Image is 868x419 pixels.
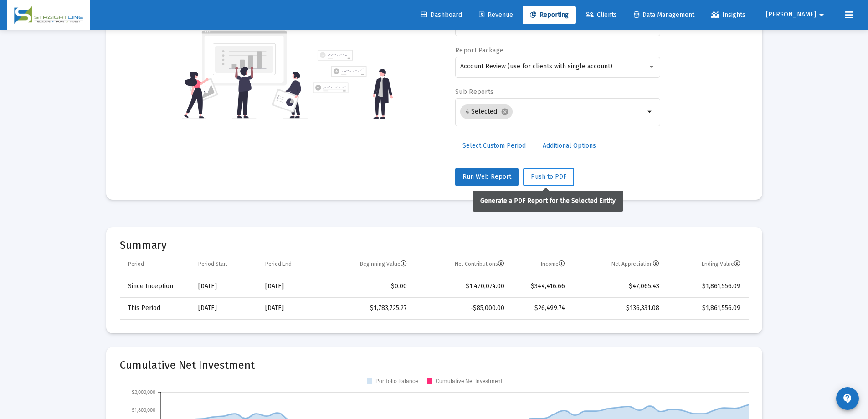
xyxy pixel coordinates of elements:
[313,50,393,119] img: reporting-alt
[501,108,509,116] mat-icon: cancel
[634,11,694,19] span: Data Management
[586,11,617,19] span: Clients
[530,11,569,19] span: Reporting
[322,297,413,319] td: $1,783,725.27
[479,11,513,19] span: Revenue
[842,393,853,404] mat-icon: contact_support
[120,253,749,320] div: Data grid
[198,282,252,291] div: [DATE]
[571,275,666,297] td: $47,065.43
[455,47,503,54] label: Report Package
[702,260,740,268] div: Ending Value
[666,297,748,319] td: $1,861,556.09
[414,6,469,24] a: Dashboard
[413,275,511,297] td: $1,470,074.00
[455,168,519,186] button: Run Web Report
[455,260,504,268] div: Net Contributions
[627,6,702,24] a: Data Management
[132,407,155,413] text: $1,800,000
[816,6,827,24] mat-icon: arrow_drop_down
[265,282,316,291] div: [DATE]
[413,253,511,275] td: Column Net Contributions
[259,253,322,275] td: Column Period End
[132,389,155,395] text: $2,000,000
[375,378,418,384] text: Portfolio Balance
[523,6,576,24] a: Reporting
[120,241,749,250] mat-card-title: Summary
[436,378,503,384] text: Cumulative Net Investment
[541,260,565,268] div: Income
[120,253,192,275] td: Column Period
[755,5,838,24] button: [PERSON_NAME]
[460,62,612,70] span: Account Review (use for clients with single account)
[413,297,511,319] td: -$85,000.00
[611,260,659,268] div: Net Appreciation
[531,173,566,181] span: Push to PDF
[198,304,252,313] div: [DATE]
[460,103,645,121] mat-chip-list: Selection
[766,11,816,19] span: [PERSON_NAME]
[666,275,748,297] td: $1,861,556.09
[704,6,753,24] a: Insights
[511,297,571,319] td: $26,499.74
[322,253,413,275] td: Column Beginning Value
[511,253,571,275] td: Column Income
[198,260,227,268] div: Period Start
[571,297,666,319] td: $136,331.08
[462,173,511,181] span: Run Web Report
[578,6,624,24] a: Clients
[571,253,666,275] td: Column Net Appreciation
[462,142,526,150] span: Select Custom Period
[360,260,407,268] div: Beginning Value
[192,253,259,275] td: Column Period Start
[711,11,745,19] span: Insights
[120,361,749,370] mat-card-title: Cumulative Net Investment
[543,142,596,150] span: Additional Options
[120,297,192,319] td: This Period
[421,11,462,19] span: Dashboard
[645,106,656,117] mat-icon: arrow_drop_down
[511,275,571,297] td: $344,416.66
[182,29,308,119] img: reporting
[14,6,83,24] img: Dashboard
[523,168,574,186] button: Push to PDF
[666,253,748,275] td: Column Ending Value
[455,88,493,96] label: Sub Reports
[265,304,316,313] div: [DATE]
[265,260,292,268] div: Period End
[460,104,513,119] mat-chip: 4 Selected
[120,275,192,297] td: Since Inception
[472,6,520,24] a: Revenue
[128,260,144,268] div: Period
[322,275,413,297] td: $0.00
